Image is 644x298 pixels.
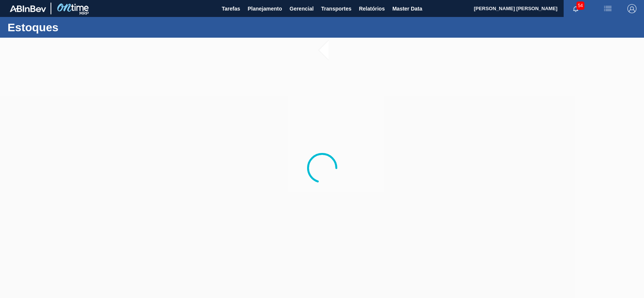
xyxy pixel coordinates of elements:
img: Logout [627,4,636,13]
button: Notificações [564,3,588,14]
img: userActions [603,4,612,13]
span: Gerencial [290,4,314,13]
span: Master Data [392,4,422,13]
span: Transportes [321,4,351,13]
img: TNhmsLtSVTkK8tSr43FrP2fwEKptu5GPRR3wAAAABJRU5ErkJggg== [10,5,46,12]
span: Planejamento [247,4,282,13]
h1: Estoques [8,23,141,32]
span: Tarefas [222,4,240,13]
span: Relatórios [359,4,384,13]
span: 54 [576,2,584,10]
